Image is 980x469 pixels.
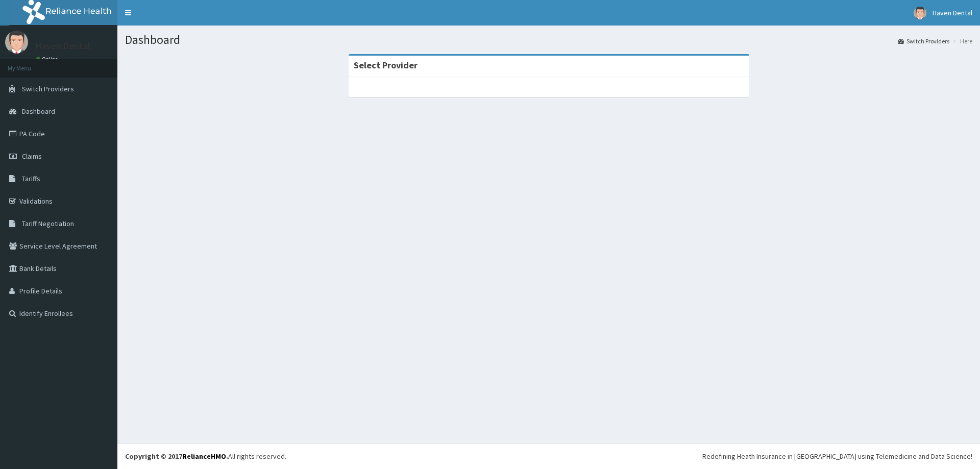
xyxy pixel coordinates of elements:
[914,7,926,19] img: User Image
[22,219,74,228] span: Tariff Negotiation
[702,451,972,461] div: Redefining Heath Insurance in [GEOGRAPHIC_DATA] using Telemedicine and Data Science!
[125,33,972,46] h1: Dashboard
[36,41,90,51] p: Haven Dental
[36,56,60,63] a: Online
[22,107,55,116] span: Dashboard
[125,452,228,461] strong: Copyright © 2017 .
[117,443,980,469] footer: All rights reserved.
[182,452,226,461] a: RelianceHMO
[898,37,949,45] a: Switch Providers
[22,152,42,161] span: Claims
[22,174,40,183] span: Tariffs
[933,8,972,17] span: Haven Dental
[354,59,418,71] strong: Select Provider
[950,37,972,45] li: Here
[22,84,74,93] span: Switch Providers
[5,31,28,54] img: User Image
